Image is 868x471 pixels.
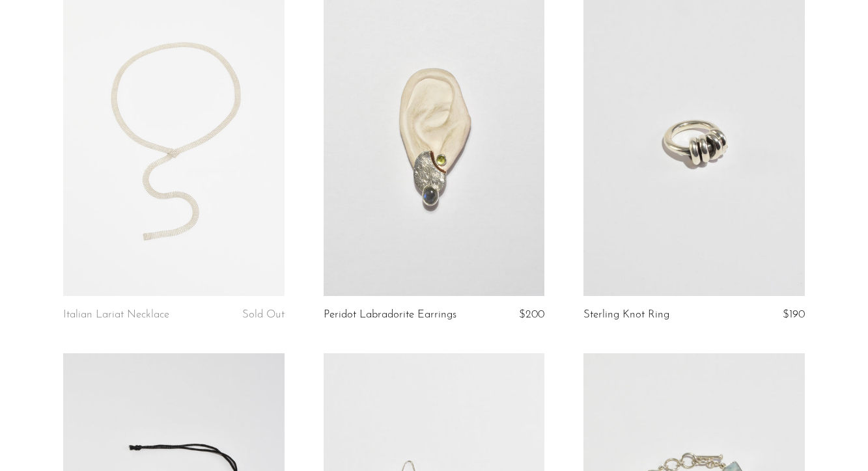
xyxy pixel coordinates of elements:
[242,309,285,320] span: Sold Out
[583,309,669,321] a: Sterling Knot Ring
[324,309,456,321] a: Peridot Labradorite Earrings
[63,309,169,321] a: Italian Lariat Necklace
[519,309,544,320] span: $200
[783,309,805,320] span: $190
